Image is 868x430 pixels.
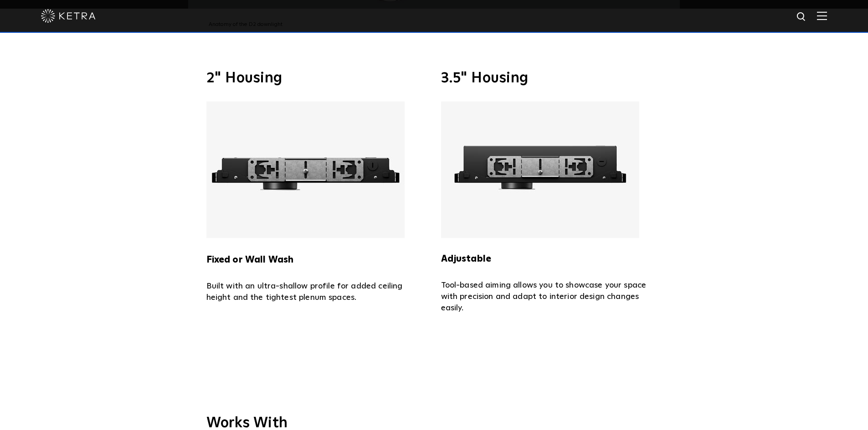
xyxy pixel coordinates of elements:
[441,101,639,238] img: Ketra 3.5" Adjustable Housing with an ultra slim profile
[441,71,662,86] h3: 3.5" Housing
[817,11,827,20] img: Hamburger%20Nav.svg
[206,255,294,264] strong: Fixed or Wall Wash
[441,254,492,263] strong: Adjustable
[206,71,427,86] h3: 2" Housing
[441,280,662,314] p: Tool-based aiming allows you to showcase your space with precision and adapt to interior design c...
[206,101,405,238] img: Ketra 2" Fixed or Wall Wash Housing with an ultra slim profile
[206,281,427,304] p: Built with an ultra-shallow profile for added ceiling height and the tightest plenum spaces.
[796,11,807,23] img: search icon
[41,9,96,23] img: ketra-logo-2019-white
